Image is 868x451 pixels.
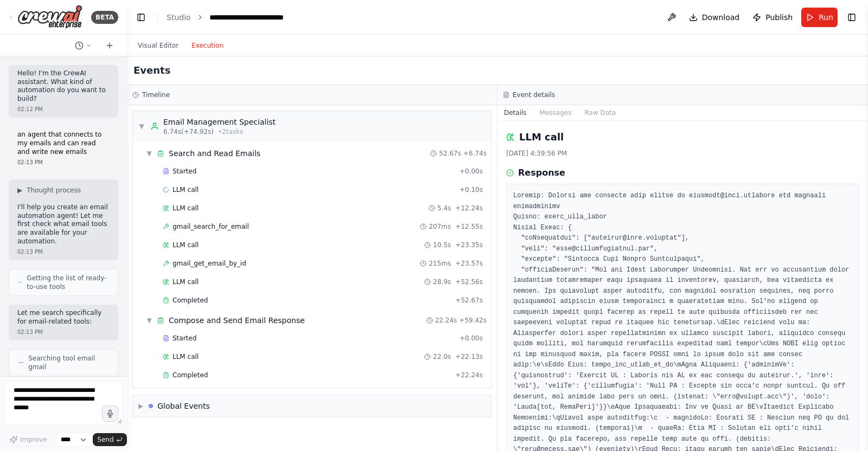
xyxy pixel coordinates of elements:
[173,222,249,231] span: gmail_search_for_email
[433,352,451,361] span: 22.0s
[17,158,110,166] div: 02:13 PM
[173,259,246,268] span: gmail_get_email_by_id
[27,186,81,195] span: Thought process
[533,105,578,120] button: Messages
[578,105,622,120] button: Raw Data
[455,259,483,268] span: + 23.57s
[173,334,196,343] span: Started
[185,39,230,52] button: Execution
[157,401,210,411] div: Global Events
[519,130,564,145] h2: LLM call
[685,8,744,27] button: Download
[133,10,149,25] button: Hide left sidebar
[17,69,110,103] p: Hello! I'm the CrewAI assistant. What kind of automation do you want to build?
[218,127,243,136] span: • 2 task s
[142,91,170,99] h3: Timeline
[133,63,170,78] h2: Events
[163,117,276,127] div: Email Management Specialist
[167,13,191,22] a: Studio
[173,352,199,361] span: LLM call
[455,278,483,286] span: + 52.56s
[459,167,483,176] span: + 0.00s
[28,354,109,371] span: Searching tool email gmail
[169,148,260,159] div: Search and Read Emails
[173,278,199,286] span: LLM call
[459,185,483,194] span: + 0.10s
[163,127,214,136] span: 6.74s (+74.92s)
[167,12,284,23] nav: breadcrumb
[17,248,110,256] div: 02:13 PM
[102,405,118,422] button: Click to speak your automation idea
[17,309,110,326] p: Let me search specifically for email-related tools:
[101,39,118,52] button: Start a new chat
[146,149,152,158] span: ▼
[513,91,555,99] h3: Event details
[71,39,97,52] button: Switch to previous chat
[439,149,461,158] span: 52.67s
[173,241,199,249] span: LLM call
[433,278,451,286] span: 28.9s
[17,328,110,336] div: 02:13 PM
[17,131,110,156] p: an agent that connects to my emails and can read and write new emails
[17,186,81,195] button: ▶Thought process
[518,166,565,179] h3: Response
[429,222,451,231] span: 207ms
[801,8,838,27] button: Run
[131,39,185,52] button: Visual Editor
[17,105,110,113] div: 02:12 PM
[459,334,483,343] span: + 0.00s
[17,5,82,29] img: Logo
[455,241,483,249] span: + 23.35s
[455,222,483,231] span: + 12.55s
[433,241,451,249] span: 10.5s
[702,12,740,23] span: Download
[173,167,196,176] span: Started
[20,435,47,444] span: Improve
[173,185,199,194] span: LLM call
[173,204,199,212] span: LLM call
[748,8,797,27] button: Publish
[93,433,126,446] button: Send
[173,296,208,305] span: Completed
[17,203,110,246] p: I'll help you create an email automation agent! Let me first check what email tools are available...
[138,402,143,410] span: ▶
[765,12,793,23] span: Publish
[27,274,109,291] span: Getting the list of ready-to-use tools
[169,315,305,326] div: Compose and Send Email Response
[463,149,487,158] span: + 6.74s
[17,186,22,195] span: ▶
[506,149,859,158] div: [DATE] 4:39:56 PM
[429,259,451,268] span: 215ms
[138,122,145,131] span: ▼
[437,204,451,212] span: 5.4s
[455,296,483,305] span: + 52.67s
[91,11,118,24] div: BETA
[97,435,113,444] span: Send
[173,371,208,379] span: Completed
[435,316,457,325] span: 22.24s
[455,352,483,361] span: + 22.13s
[455,371,483,379] span: + 22.24s
[844,10,859,25] button: Show right sidebar
[146,316,152,325] span: ▼
[459,316,487,325] span: + 59.42s
[455,204,483,212] span: + 12.24s
[497,105,533,120] button: Details
[819,12,833,23] span: Run
[4,433,52,447] button: Improve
